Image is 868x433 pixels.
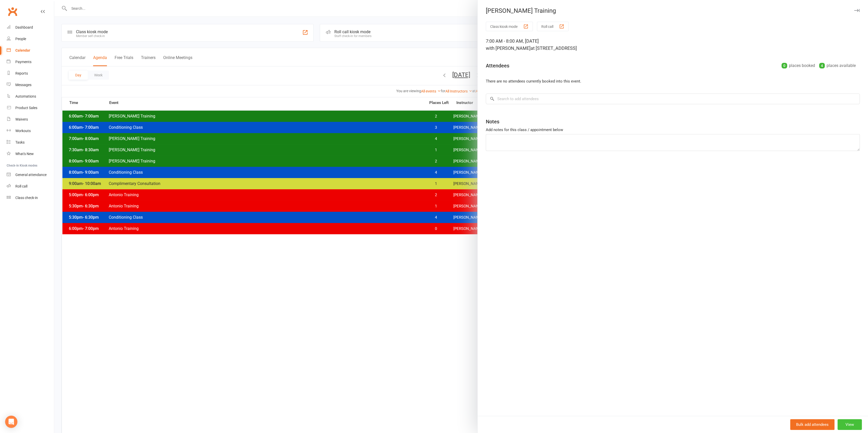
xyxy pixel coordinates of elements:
[15,117,28,121] div: Waivers
[7,91,54,102] a: Automations
[15,106,37,110] div: Product Sales
[486,22,533,31] button: Class kiosk mode
[7,169,54,181] a: General attendance kiosk mode
[7,137,54,148] a: Tasks
[486,38,860,52] div: 7:00 AM - 8:00 AM, [DATE]
[15,173,47,177] div: General attendance
[537,22,569,31] button: Roll call
[15,60,31,64] div: Payments
[486,62,509,69] div: Attendees
[15,71,28,75] div: Reports
[15,25,33,29] div: Dashboard
[7,22,54,33] a: Dashboard
[838,419,862,430] button: View
[15,37,26,41] div: People
[15,83,31,87] div: Messages
[7,68,54,79] a: Reports
[819,62,856,69] div: places available
[7,192,54,204] a: Class kiosk mode
[15,140,25,144] div: Tasks
[7,148,54,160] a: What's New
[478,7,868,14] div: [PERSON_NAME] Training
[486,78,860,84] li: There are no attendees currently booked into this event.
[486,127,860,133] div: Add notes for this class / appointment below
[15,48,30,52] div: Calendar
[5,416,17,428] div: Open Intercom Messenger
[7,79,54,91] a: Messages
[7,125,54,137] a: Workouts
[531,45,577,51] span: at [STREET_ADDRESS]
[15,152,34,156] div: What's New
[7,114,54,125] a: Waivers
[6,5,19,18] a: Clubworx
[486,45,531,51] span: with [PERSON_NAME]
[782,62,815,69] div: places booked
[790,419,834,430] button: Bulk add attendees
[486,118,499,125] div: Notes
[15,129,31,133] div: Workouts
[7,45,54,56] a: Calendar
[7,33,54,45] a: People
[15,94,36,98] div: Automations
[15,184,27,188] div: Roll call
[782,63,787,68] div: 0
[819,63,825,68] div: 4
[7,56,54,68] a: Payments
[7,181,54,192] a: Roll call
[486,93,860,104] input: Search to add attendees
[7,102,54,114] a: Product Sales
[15,196,38,200] div: Class check-in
